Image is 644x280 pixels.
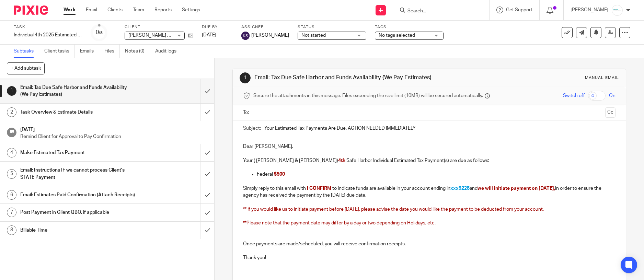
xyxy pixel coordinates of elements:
span: we will initiate payment on [DATE], [478,186,555,191]
a: Notes (0) [125,45,150,58]
label: Tags [375,24,444,30]
div: 8 [7,225,16,235]
h1: Task Overview & Estimate Details [20,107,136,117]
span: On [609,92,616,99]
span: $500 [274,172,285,177]
div: 0 [96,28,103,36]
span: **Please note that the payment date may differ by a day or two depending on Holidays, etc. [243,221,436,225]
div: 7 [7,208,16,217]
label: Subject: [243,125,261,132]
p: Your ( [PERSON_NAME] & [PERSON_NAME]) Safe Harbor Individual Estimated Tax Payment(s) are due as ... [243,157,615,164]
div: 6 [7,190,16,200]
div: 4 [7,148,16,157]
a: Clients [107,7,123,13]
h1: Email: Estimates Paid Confirmation (Attach Receipts) [20,190,136,200]
span: 4th [338,158,345,163]
span: No tags selected [379,33,415,38]
a: Subtasks [14,45,39,58]
span: Not started [301,33,326,38]
p: Remind Client for Approval to Pay Confirmation [20,133,208,140]
a: Client tasks [44,45,75,58]
label: Assignee [241,24,289,30]
label: Due by [202,24,233,30]
p: Federal [257,171,615,178]
a: Settings [182,7,200,13]
a: Email [86,7,97,13]
a: Reports [154,7,172,13]
a: Team [133,7,144,13]
button: + Add subtask [7,62,45,74]
div: 1 [7,86,16,96]
h1: Email: Tax Due Safe Harbor and Funds Availability (We Pay Estimates) [20,82,136,100]
a: Audit logs [155,45,182,58]
div: 1 [240,72,251,83]
p: Once payments are made/scheduled, you will receive confirmation receipts. [243,241,615,247]
img: Pixie [14,5,48,15]
div: 2 [7,107,16,117]
span: Get Support [506,8,532,12]
h1: Make Estimated Tax Payment [20,148,136,158]
input: Search [407,8,469,14]
span: [PERSON_NAME] & [PERSON_NAME] [128,33,209,38]
h1: Email: Instructions IF we cannot process Client's STATE Payment [20,165,136,183]
label: Status [298,24,366,30]
span: ** If you would like us to initiate payment before [DATE], please advise the date you would like ... [243,207,544,212]
h1: Billable Time [20,225,136,235]
h1: Post Payment in Client QBO, if applicable [20,207,136,218]
span: Switch off [563,92,585,99]
span: I CONFIRM [307,186,331,191]
p: [PERSON_NAME] [571,7,608,13]
p: Simply reply to this email with to indicate funds are available in your account ending in and in ... [243,185,615,199]
button: Cc [605,107,616,118]
a: Emails [80,45,99,58]
a: Work [64,7,76,13]
img: _Logo.png [612,5,623,16]
span: Secure the attachments in this message. Files exceeding the size limit (10MB) will be secured aut... [253,92,483,99]
div: Individual 4th 2025 Estimated Tax Payment - Safe Harbor (We Pay) [14,32,82,38]
label: Task [14,24,82,30]
a: Files [104,45,120,58]
span: xxx9228 [450,186,470,191]
h1: [DATE] [20,125,208,133]
small: /8 [99,31,103,35]
label: Client [125,24,193,30]
h1: Email: Tax Due Safe Harbor and Funds Availability (We Pay Estimates) [254,74,444,81]
p: Dear [PERSON_NAME], [243,143,615,150]
span: [PERSON_NAME] [251,32,289,39]
p: Thank you! [243,254,615,261]
span: [DATE] [202,33,216,37]
label: To: [243,109,251,116]
img: svg%3E [241,32,250,40]
div: Manual email [585,75,619,81]
div: 5 [7,169,16,179]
